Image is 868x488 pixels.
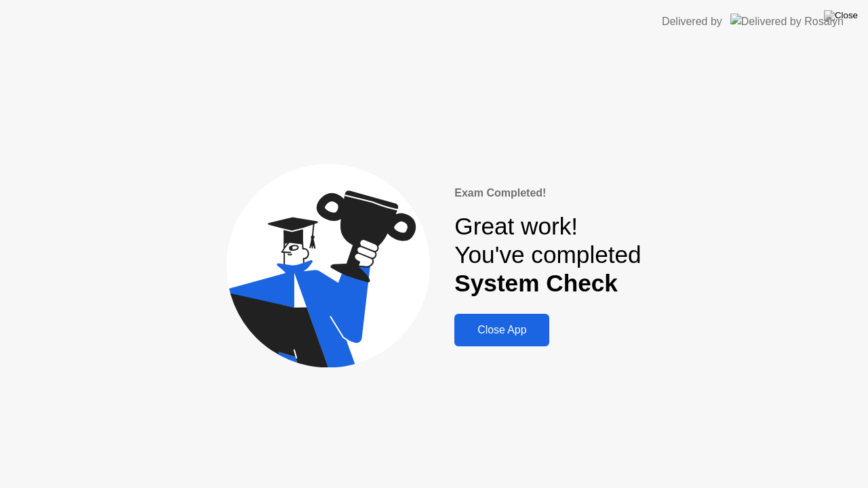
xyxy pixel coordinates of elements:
button: Close App [454,314,549,346]
img: Delivered by Rosalyn [730,14,844,29]
b: System Check [454,270,618,296]
img: Close [824,10,858,21]
div: Delivered by [662,14,722,30]
div: Close App [458,324,545,336]
div: Great work! You've completed [454,212,641,298]
div: Exam Completed! [454,185,641,201]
